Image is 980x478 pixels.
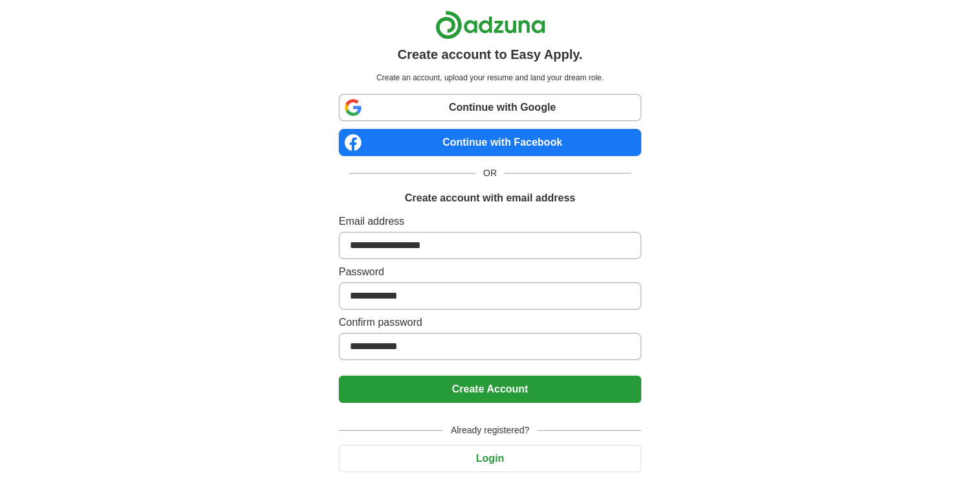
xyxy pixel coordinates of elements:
img: Adzuna logo [435,10,545,40]
h1: Create account with email address [405,190,575,206]
h1: Create account to Easy Apply. [398,45,583,64]
a: Login [339,453,641,464]
label: Confirm password [339,315,641,330]
label: Email address [339,214,641,229]
span: OR [475,166,505,180]
label: Password [339,264,641,280]
p: Create an account, upload your resume and land your dream role. [341,72,639,84]
a: Continue with Google [339,94,641,121]
a: Continue with Facebook [339,129,641,156]
button: Create Account [339,376,641,403]
span: Already registered? [443,424,537,437]
button: Login [339,445,641,472]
